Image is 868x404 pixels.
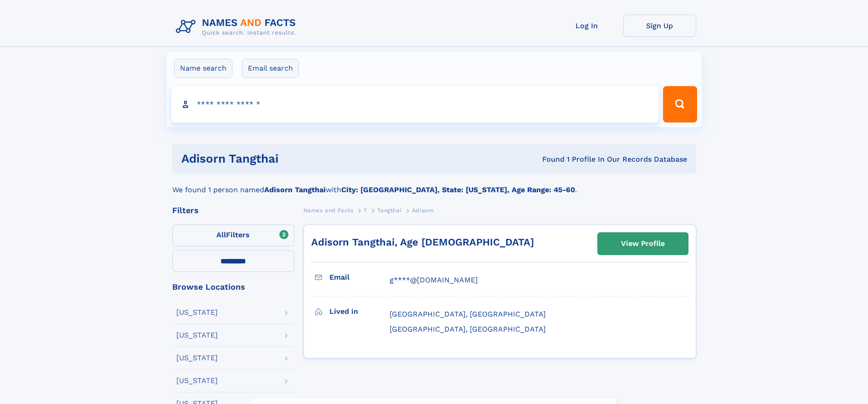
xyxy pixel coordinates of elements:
[174,59,232,78] label: Name search
[341,185,575,194] b: City: [GEOGRAPHIC_DATA], State: [US_STATE], Age Range: 45-60
[390,325,546,333] span: [GEOGRAPHIC_DATA], [GEOGRAPHIC_DATA]
[176,309,218,316] div: [US_STATE]
[663,86,697,123] button: Search Button
[176,377,218,384] div: [US_STATE]
[242,59,299,78] label: Email search
[364,205,367,216] a: T
[410,154,687,164] div: Found 1 Profile In Our Records Database
[303,205,354,216] a: Names and Facts
[377,205,401,216] a: Tangthai
[172,206,294,215] div: Filters
[412,207,434,214] span: Adisorn
[176,354,218,362] div: [US_STATE]
[172,225,294,246] label: Filters
[598,233,688,255] a: View Profile
[176,332,218,339] div: [US_STATE]
[172,283,294,291] div: Browse Locations
[329,270,390,285] h3: Email
[216,230,226,239] span: All
[621,233,665,254] div: View Profile
[550,15,623,37] a: Log In
[623,15,696,37] a: Sign Up
[390,310,546,318] span: [GEOGRAPHIC_DATA], [GEOGRAPHIC_DATA]
[181,153,411,164] h1: Adisorn Tangthai
[172,174,696,195] div: We found 1 person named with .
[329,304,390,319] h3: Lived in
[171,86,659,123] input: search input
[264,185,326,194] b: Adisorn Tangthai
[377,207,401,214] span: Tangthai
[364,207,367,214] span: T
[172,15,303,39] img: Logo Names and Facts
[311,236,534,248] a: Adisorn Tangthai, Age [DEMOGRAPHIC_DATA]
